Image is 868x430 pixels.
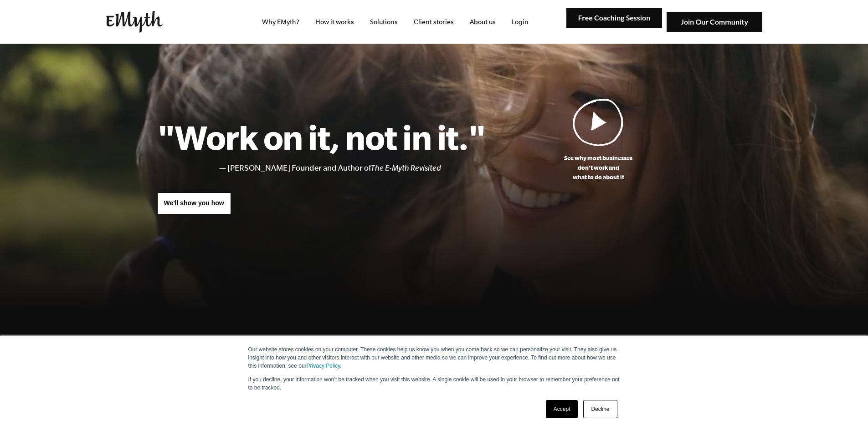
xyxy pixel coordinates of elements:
img: Play Video [573,98,624,146]
a: We'll show you how [157,192,231,214]
a: Decline [583,400,617,418]
h1: "Work on it, not in it." [157,117,486,157]
span: We'll show you how [164,199,224,207]
p: Our website stores cookies on your computer. These cookies help us know you when you come back so... [248,345,620,370]
i: The E-Myth Revisited [371,163,441,172]
a: Privacy Policy [307,363,340,369]
p: See why most businesses don't work and what to do about it [486,153,711,182]
p: If you decline, your information won’t be tracked when you visit this website. A single cookie wi... [248,375,620,392]
img: EMyth [106,11,163,33]
img: Join Our Community [667,12,762,32]
img: Free Coaching Session [566,8,662,28]
a: Accept [546,400,578,418]
a: See why most businessesdon't work andwhat to do about it [486,98,711,182]
li: [PERSON_NAME] Founder and Author of [227,162,486,175]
